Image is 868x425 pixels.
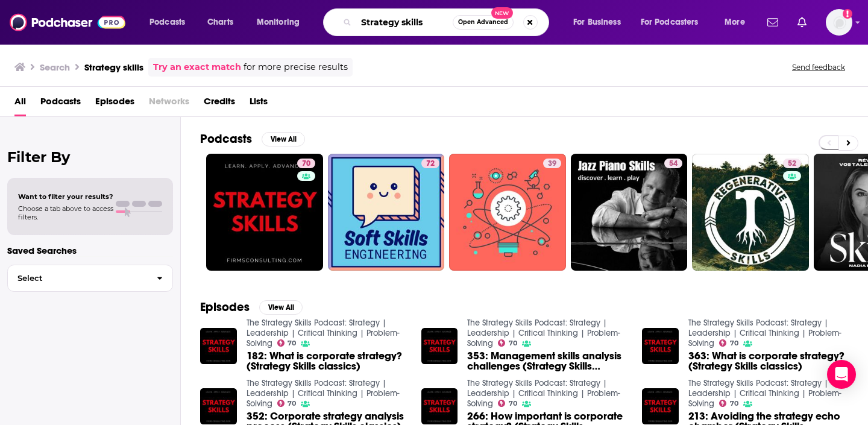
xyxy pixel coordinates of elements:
[716,13,760,32] button: open menu
[826,9,852,36] img: User Profile
[730,341,738,346] span: 70
[509,401,517,406] span: 70
[491,7,513,19] span: New
[426,158,435,170] span: 72
[449,154,566,271] a: 39
[149,14,185,31] span: Podcasts
[421,388,458,425] img: 266: How important is corporate strategy? (Strategy Skills Classics)
[543,159,561,168] a: 39
[200,13,241,32] a: Charts
[725,14,745,31] span: More
[498,339,517,347] a: 70
[548,158,556,170] span: 39
[248,13,315,32] button: open menu
[827,360,856,389] div: Open Intercom Messenger
[335,8,561,36] div: Search podcasts, credits, & more...
[153,60,241,74] a: Try an exact match
[788,158,796,170] span: 52
[200,328,237,365] img: 182: What is corporate strategy? (Strategy Skills classics)
[200,131,305,146] a: PodcastsView All
[641,14,699,31] span: For Podcasters
[688,378,841,409] a: The Strategy Skills Podcast: Strategy | Leadership | Critical Thinking | Problem-Solving
[467,318,620,348] a: The Strategy Skills Podcast: Strategy | Leadership | Critical Thinking | Problem-Solving
[8,274,147,282] span: Select
[688,318,841,348] a: The Strategy Skills Podcast: Strategy | Leadership | Critical Thinking | Problem-Solving
[247,378,400,409] a: The Strategy Skills Podcast: Strategy | Leadership | Critical Thinking | Problem-Solving
[262,132,305,146] button: View All
[244,60,348,74] span: for more precise results
[467,351,627,371] a: 353: Management skills analysis challenges (Strategy Skills classics)
[719,400,738,407] a: 70
[288,341,296,346] span: 70
[843,9,852,19] svg: Add a profile image
[688,351,849,371] a: 363: What is corporate strategy? (Strategy Skills classics)
[356,13,453,32] input: Search podcasts, credits, & more...
[206,154,323,271] a: 70
[467,378,620,409] a: The Strategy Skills Podcast: Strategy | Leadership | Critical Thinking | Problem-Solving
[664,159,682,168] a: 54
[247,351,407,371] a: 182: What is corporate strategy? (Strategy Skills classics)
[719,339,738,347] a: 70
[40,92,81,116] a: Podcasts
[730,401,738,406] span: 70
[207,14,233,31] span: Charts
[14,92,26,116] a: All
[200,300,250,315] h2: Episodes
[288,401,296,406] span: 70
[763,12,783,33] a: Show notifications dropdown
[826,9,852,36] button: Show profile menu
[788,62,849,72] button: Send feedback
[40,61,70,73] h3: Search
[204,92,235,116] a: Credits
[633,13,716,32] button: open menu
[793,12,811,33] a: Show notifications dropdown
[277,400,297,407] a: 70
[565,13,636,32] button: open menu
[7,148,173,166] h2: Filter By
[421,328,458,365] img: 353: Management skills analysis challenges (Strategy Skills classics)
[642,388,679,425] img: 213: Avoiding the strategy echo chamber (Strategy Skills classics)
[302,158,310,170] span: 70
[200,131,252,146] h2: Podcasts
[328,154,445,271] a: 72
[421,159,439,168] a: 72
[259,300,303,315] button: View All
[250,92,268,116] a: Lists
[642,328,679,365] img: 363: What is corporate strategy? (Strategy Skills classics)
[10,11,125,34] img: Podchaser - Follow, Share and Rate Podcasts
[297,159,315,168] a: 70
[458,19,508,25] span: Open Advanced
[826,9,852,36] span: Logged in as megcassidy
[141,13,201,32] button: open menu
[669,158,678,170] span: 54
[257,14,300,31] span: Monitoring
[573,14,621,31] span: For Business
[95,92,134,116] a: Episodes
[84,61,143,73] h3: Strategy skills
[453,15,514,30] button: Open AdvancedNew
[7,245,173,256] p: Saved Searches
[18,204,113,221] span: Choose a tab above to access filters.
[7,265,173,292] button: Select
[149,92,189,116] span: Networks
[571,154,688,271] a: 54
[18,192,113,201] span: Want to filter your results?
[200,300,303,315] a: EpisodesView All
[200,388,237,425] img: 352: Corporate strategy analysis process (Strategy Skills classics)
[509,341,517,346] span: 70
